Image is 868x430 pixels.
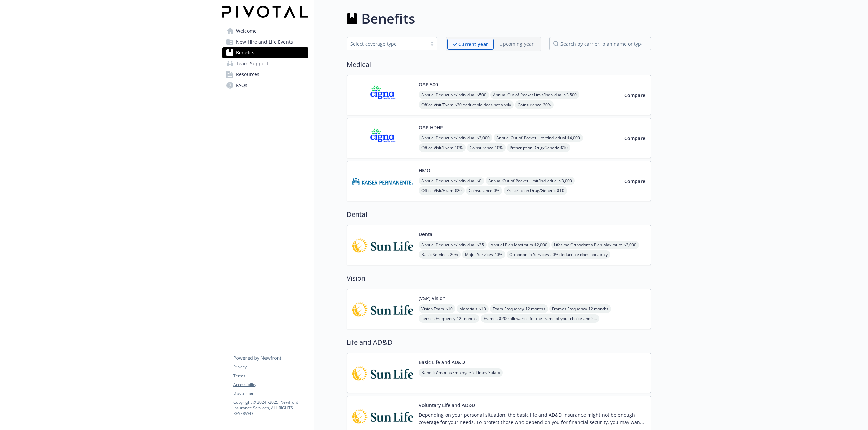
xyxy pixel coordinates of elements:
span: Annual Deductible/Individual - $2,000 [419,134,492,142]
span: Annual Out-of-Pocket Limit/Individual - $3,500 [490,91,579,99]
p: Current year [458,41,488,48]
a: Benefits [222,47,308,58]
span: Frames - $200 allowance for the frame of your choice and 20% off the amount over your allowance; ... [481,314,599,323]
span: Major Services - 40% [462,250,505,259]
a: Welcome [222,26,308,37]
button: Compare [624,132,645,145]
p: Depending on your personal situation, the basic life and AD&D insurance might not be enough cover... [419,411,645,426]
button: OAP HDHP [419,124,443,131]
span: Basic Services - 20% [419,250,461,259]
h2: Vision [347,273,651,284]
span: Lenses Frequency - 12 months [419,314,479,323]
span: Coinsurance - 20% [515,100,554,109]
img: Kaiser Permanente Insurance Company carrier logo [352,167,413,196]
span: Annual Plan Maximum - $2,000 [488,241,550,249]
span: Compare [624,135,645,141]
a: Team Support [222,58,308,69]
a: New Hire and Life Events [222,37,308,47]
a: Terms [233,373,308,379]
span: Lifetime Orthodontia Plan Maximum - $2,000 [551,241,639,249]
span: New Hire and Life Events [236,37,293,47]
span: Coinsurance - 0% [466,186,502,195]
span: Compare [624,178,645,184]
span: FAQs [236,80,248,91]
button: Compare [624,89,645,102]
span: Exam Frequency - 12 months [490,304,548,313]
span: Annual Deductible/Individual - $25 [419,241,487,249]
span: Benefits [236,47,254,58]
span: Welcome [236,26,257,37]
span: Upcoming year [494,39,539,50]
button: Compare [624,175,645,188]
span: Materials - $10 [457,304,489,313]
input: search by carrier, plan name or type [549,37,651,50]
span: Team Support [236,58,268,69]
img: CIGNA carrier logo [352,81,413,110]
span: Benefit Amount/Employee - 2 Times Salary [419,368,503,377]
span: Vision Exam - $10 [419,304,455,313]
img: Sun Life Assurance Company of CA (US) carrier logo [352,231,413,259]
img: Sun Life Assurance Company of CA (US) carrier logo [352,359,413,387]
span: Annual Deductible/Individual - $500 [419,91,489,99]
img: CIGNA carrier logo [352,124,413,153]
span: Office Visit/Exam - $20 deductible does not apply [419,100,514,109]
span: Coinsurance - 10% [467,143,506,152]
a: Privacy [233,364,308,370]
div: Select coverage type [350,40,423,47]
span: Annual Deductible/Individual - $0 [419,177,484,185]
button: Basic Life and AD&D [419,359,465,366]
span: Frames Frequency - 12 months [549,304,611,313]
p: Copyright © 2024 - 2025 , Newfront Insurance Services, ALL RIGHTS RESERVED [233,399,308,416]
button: Voluntary Life and AD&D [419,402,475,409]
span: Prescription Drug/Generic - $10 [507,143,570,152]
span: Annual Out-of-Pocket Limit/Individual - $4,000 [494,134,583,142]
span: Office Visit/Exam - 10% [419,143,466,152]
h1: Benefits [361,8,415,29]
a: Resources [222,69,308,80]
img: Sun Life Assurance Company of CA (US) carrier logo [352,295,413,323]
span: Office Visit/Exam - $20 [419,186,465,195]
button: (VSP) Vision [419,295,446,302]
a: Accessibility [233,382,308,388]
span: Orthodontia Services - 50% deductible does not apply [507,250,610,259]
button: Dental [419,231,434,238]
span: Annual Out-of-Pocket Limit/Individual - $3,000 [486,177,575,185]
span: Resources [236,69,259,80]
p: Upcoming year [499,40,534,47]
a: FAQs [222,80,308,91]
span: Compare [624,92,645,98]
h2: Medical [347,60,651,70]
button: OAP 500 [419,81,438,88]
a: Disclaimer [233,390,308,397]
span: Prescription Drug/Generic - $10 [504,186,567,195]
button: HMO [419,167,430,174]
h2: Life and AD&D [347,337,651,347]
h2: Dental [347,209,651,220]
